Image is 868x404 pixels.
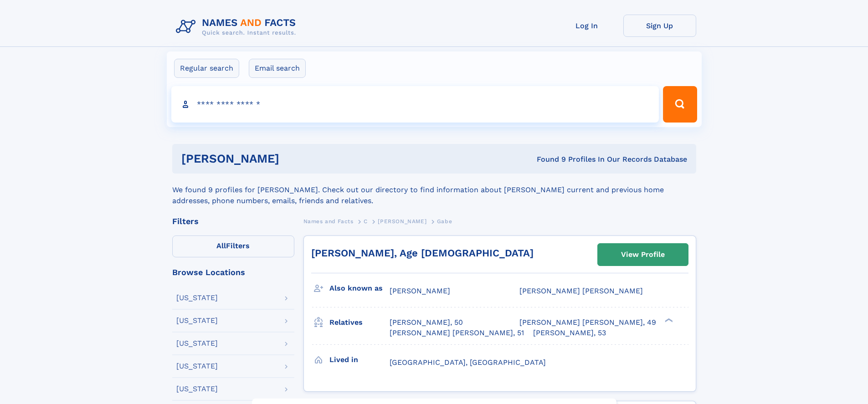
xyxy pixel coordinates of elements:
[174,59,239,78] label: Regular search
[364,215,368,227] a: C
[176,340,218,347] div: [US_STATE]
[378,215,426,227] a: [PERSON_NAME]
[172,174,696,206] div: We found 9 profiles for [PERSON_NAME]. Check out our directory to find information about [PERSON_...
[663,86,697,123] button: Search Button
[176,363,218,370] div: [US_STATE]
[390,328,524,338] a: [PERSON_NAME] [PERSON_NAME], 51
[311,247,534,259] a: [PERSON_NAME], Age [DEMOGRAPHIC_DATA]
[550,15,623,37] a: Log In
[172,15,303,39] img: Logo Names and Facts
[598,244,688,266] a: View Profile
[390,358,546,367] span: [GEOGRAPHIC_DATA], [GEOGRAPHIC_DATA]
[408,154,687,164] div: Found 9 Profiles In Our Records Database
[176,385,218,393] div: [US_STATE]
[390,286,450,295] span: [PERSON_NAME]
[176,317,218,324] div: [US_STATE]
[172,217,294,225] div: Filters
[390,317,463,327] a: [PERSON_NAME], 50
[249,59,306,78] label: Email search
[519,286,643,295] span: [PERSON_NAME] [PERSON_NAME]
[378,218,426,225] span: [PERSON_NAME]
[663,317,673,323] div: ❯
[364,218,368,225] span: C
[176,294,218,302] div: [US_STATE]
[437,218,452,225] span: Gabe
[181,153,408,164] h1: [PERSON_NAME]
[172,268,294,276] div: Browse Locations
[329,281,390,296] h3: Also known as
[519,317,656,327] a: [PERSON_NAME] [PERSON_NAME], 49
[303,215,354,227] a: Names and Facts
[621,244,665,265] div: View Profile
[216,241,226,250] span: All
[533,328,606,338] a: [PERSON_NAME], 53
[171,86,659,123] input: search input
[329,352,390,368] h3: Lived in
[623,15,696,37] a: Sign Up
[329,315,390,330] h3: Relatives
[172,235,294,257] label: Filters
